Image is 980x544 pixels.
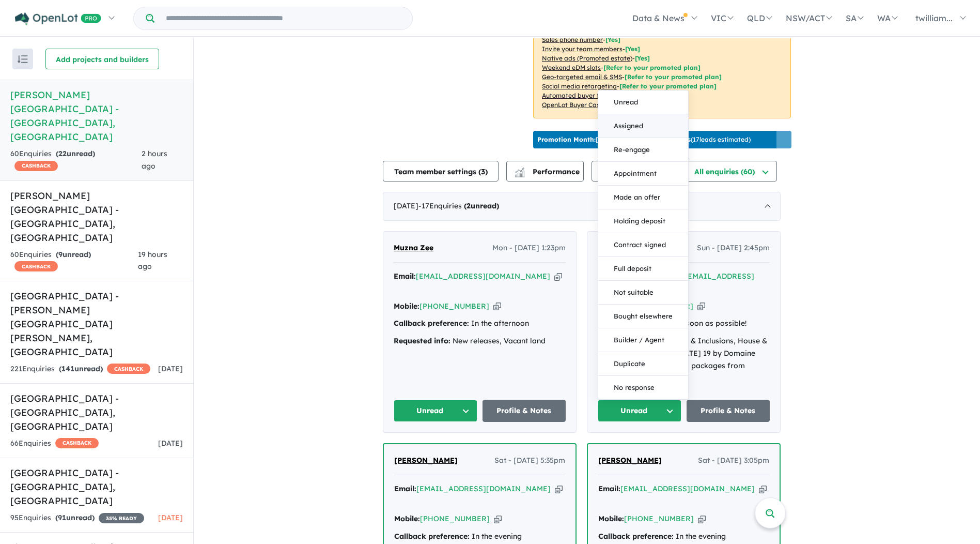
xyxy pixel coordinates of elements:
[55,513,95,522] strong: ( unread)
[107,364,150,374] span: CASHBACK
[394,336,450,345] strong: Requested info:
[383,192,781,221] div: [DATE]
[598,514,624,523] strong: Mobile:
[61,364,74,373] span: 141
[605,36,620,43] span: [ Yes ]
[598,352,688,376] button: Duplicate
[915,13,953,23] span: twilliam...
[598,90,689,400] div: Unread
[10,391,183,433] h5: [GEOGRAPHIC_DATA] - [GEOGRAPHIC_DATA] , [GEOGRAPHIC_DATA]
[394,514,420,523] strong: Mobile:
[10,466,183,508] h5: [GEOGRAPHIC_DATA] - [GEOGRAPHIC_DATA] , [GEOGRAPHIC_DATA]
[14,261,58,271] span: CASHBACK
[394,243,433,252] span: Muzna Zee
[697,242,770,254] span: Sun - [DATE] 2:45pm
[394,301,419,311] strong: Mobile:
[55,438,99,448] span: CASHBACK
[598,162,688,186] button: Appointment
[18,55,28,63] img: sort.svg
[598,90,688,114] button: Unread
[394,455,458,467] a: [PERSON_NAME]
[394,531,565,543] div: In the evening
[416,484,551,493] a: [EMAIL_ADDRESS][DOMAIN_NAME]
[542,82,617,90] u: Social media retargeting
[56,149,95,158] strong: ( unread)
[598,531,769,543] div: In the evening
[418,201,499,210] span: - 17 Enquir ies
[10,289,183,359] h5: [GEOGRAPHIC_DATA] - [PERSON_NAME][GEOGRAPHIC_DATA][PERSON_NAME] , [GEOGRAPHIC_DATA]
[698,455,769,467] span: Sat - [DATE] 3:05pm
[394,456,458,465] span: [PERSON_NAME]
[394,319,469,328] strong: Callback preference:
[506,161,584,182] button: Performance
[542,73,622,81] u: Geo-targeted email & SMS
[515,171,525,177] img: bar-chart.svg
[635,54,650,62] span: [Yes]
[598,281,688,305] button: Not suitable
[542,101,618,109] u: OpenLot Buyer Cashback
[10,189,183,245] h5: [PERSON_NAME][GEOGRAPHIC_DATA] - [GEOGRAPHIC_DATA] , [GEOGRAPHIC_DATA]
[598,305,688,328] button: Bought elsewhere
[15,12,101,25] img: Openlot PRO Logo White
[59,364,103,373] strong: ( unread)
[483,400,566,422] a: Profile & Notes
[697,301,705,312] button: Copy
[394,242,433,254] a: Muzna Zee
[419,301,489,311] a: [PHONE_NUMBER]
[56,250,91,259] strong: ( unread)
[542,64,601,71] u: Weekend eDM slots
[158,364,183,373] span: [DATE]
[624,514,694,523] a: [PHONE_NUMBER]
[394,532,470,541] strong: Callback preference:
[493,301,501,312] button: Copy
[554,271,562,282] button: Copy
[45,49,159,69] button: Add projects and builders
[759,483,767,494] button: Copy
[157,7,410,29] input: Try estate name, suburb, builder or developer
[416,271,550,281] a: [EMAIL_ADDRESS][DOMAIN_NAME]
[464,201,499,210] strong: ( unread)
[10,88,183,144] h5: [PERSON_NAME][GEOGRAPHIC_DATA] - [GEOGRAPHIC_DATA] , [GEOGRAPHIC_DATA]
[158,439,183,448] span: [DATE]
[542,36,603,43] u: Sales phone number
[466,201,471,210] span: 2
[598,328,688,352] button: Builder / Agent
[494,513,502,524] button: Copy
[10,363,150,375] div: 221 Enquir ies
[14,161,58,171] span: CASHBACK
[598,455,662,467] a: [PERSON_NAME]
[516,167,580,176] span: Performance
[10,512,144,524] div: 95 Enquir ies
[481,167,485,176] span: 3
[394,484,416,493] strong: Email:
[592,161,675,182] button: CSV download
[383,161,499,182] button: Team member settings (3)
[492,242,566,254] span: Mon - [DATE] 1:23pm
[142,149,167,171] span: 2 hours ago
[158,513,183,522] span: [DATE]
[494,455,565,467] span: Sat - [DATE] 5:35pm
[625,73,722,81] span: [Refer to your promoted plan]
[10,249,138,274] div: 60 Enquir ies
[598,532,674,541] strong: Callback preference:
[542,54,632,62] u: Native ads (Promoted estate)
[625,45,640,53] span: [ Yes ]
[598,209,688,233] button: Holding deposit
[598,114,688,138] button: Assigned
[515,168,524,173] img: line-chart.svg
[598,400,681,422] button: Unread
[542,92,625,99] u: Automated buyer follow-up
[555,483,563,494] button: Copy
[58,250,63,259] span: 9
[394,335,566,347] div: New releases, Vacant land
[598,484,620,493] strong: Email:
[58,149,67,158] span: 22
[598,376,688,399] button: No response
[10,148,142,173] div: 60 Enquir ies
[58,513,66,522] span: 91
[598,186,688,209] button: Made an offer
[138,250,167,271] span: 19 hours ago
[394,400,477,422] button: Unread
[687,400,770,422] a: Profile & Notes
[603,64,701,71] span: [Refer to your promoted plan]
